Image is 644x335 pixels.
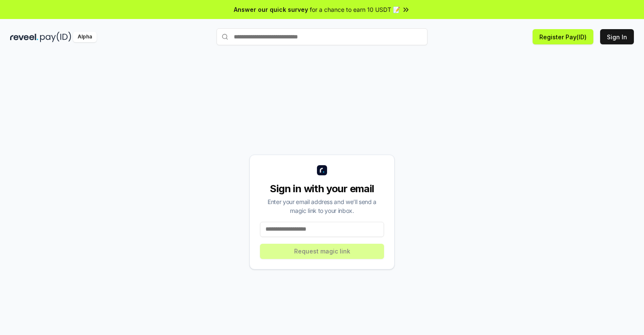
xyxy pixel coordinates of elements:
span: Answer our quick survey [234,5,308,14]
span: for a chance to earn 10 USDT 📝 [310,5,400,14]
button: Register Pay(ID) [533,29,593,44]
button: Sign In [600,29,634,44]
img: reveel_dark [10,32,38,42]
div: Sign in with your email [260,182,384,196]
div: Alpha [73,32,97,42]
img: logo_small [317,165,327,175]
div: Enter your email address and we’ll send a magic link to your inbox. [260,197,384,215]
img: pay_id [40,32,71,42]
